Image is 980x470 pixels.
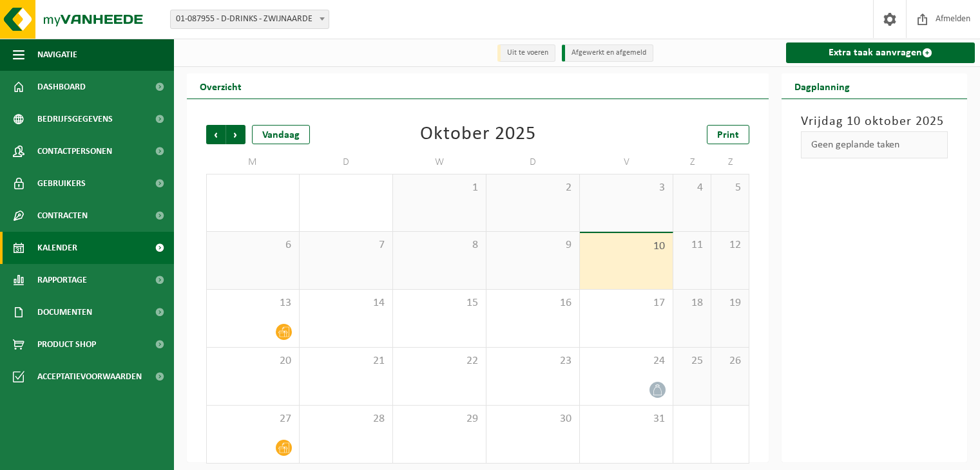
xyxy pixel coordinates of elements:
[420,125,536,144] div: Oktober 2025
[493,238,573,252] span: 9
[586,354,666,368] span: 24
[493,296,573,310] span: 16
[718,296,742,310] span: 19
[399,238,479,252] span: 8
[493,181,573,195] span: 2
[300,151,393,174] td: D
[37,361,142,393] span: Acceptatievoorwaarden
[707,125,749,144] a: Print
[680,238,704,252] span: 11
[37,39,77,71] span: Navigatie
[717,130,739,140] span: Print
[586,412,666,426] span: 31
[399,296,479,310] span: 15
[680,181,704,195] span: 4
[37,103,113,135] span: Bedrijfsgegevens
[399,412,479,426] span: 29
[37,200,88,232] span: Contracten
[586,240,666,254] span: 10
[399,354,479,368] span: 22
[718,238,742,252] span: 12
[673,151,711,174] td: Z
[786,42,975,63] a: Extra taak aanvragen
[213,354,293,368] span: 20
[801,131,948,158] div: Geen geplande taken
[187,73,255,99] h2: Overzicht
[37,71,86,103] span: Dashboard
[399,181,479,195] span: 1
[213,296,293,310] span: 13
[586,181,666,195] span: 3
[493,354,573,368] span: 23
[37,167,86,200] span: Gebruikers
[711,151,749,174] td: Z
[252,125,310,144] div: Vandaag
[306,238,386,252] span: 7
[37,135,112,167] span: Contactpersonen
[586,296,666,310] span: 17
[680,354,704,368] span: 25
[486,151,580,174] td: D
[718,354,742,368] span: 26
[580,151,673,174] td: V
[206,151,300,174] td: M
[680,296,704,310] span: 18
[782,73,863,99] h2: Dagplanning
[37,232,77,264] span: Kalender
[37,296,92,328] span: Documenten
[497,44,555,62] li: Uit te voeren
[801,112,948,131] h3: Vrijdag 10 oktober 2025
[226,125,245,144] span: Volgende
[493,412,573,426] span: 30
[213,412,293,426] span: 27
[37,328,96,361] span: Product Shop
[37,264,87,296] span: Rapportage
[306,412,386,426] span: 28
[393,151,486,174] td: W
[170,10,329,29] span: 01-087955 - D-DRINKS - ZWIJNAARDE
[171,10,329,28] span: 01-087955 - D-DRINKS - ZWIJNAARDE
[213,238,293,252] span: 6
[206,125,226,144] span: Vorige
[306,296,386,310] span: 14
[718,181,742,195] span: 5
[562,44,653,62] li: Afgewerkt en afgemeld
[306,354,386,368] span: 21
